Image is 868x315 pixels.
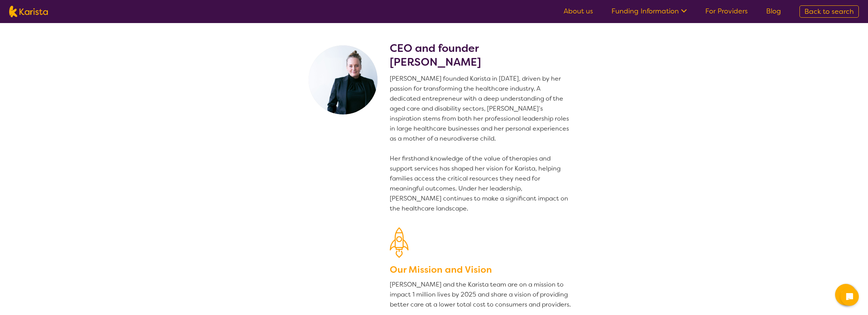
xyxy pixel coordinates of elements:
[390,263,572,277] h3: Our Mission and Vision
[611,7,687,16] a: Funding Information
[9,6,48,17] img: Karista logo
[804,7,854,16] span: Back to search
[390,280,572,310] p: [PERSON_NAME] and the Karista team are on a mission to impact 1 million lives by 2025 and share a...
[835,284,857,305] button: Channel Menu
[564,7,593,16] a: About us
[390,41,572,69] h2: CEO and founder [PERSON_NAME]
[390,74,572,214] p: [PERSON_NAME] founded Karista in [DATE], driven by her passion for transforming the healthcare in...
[705,7,748,16] a: For Providers
[390,227,409,258] img: Our Mission
[799,5,859,18] a: Back to search
[766,7,781,16] a: Blog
